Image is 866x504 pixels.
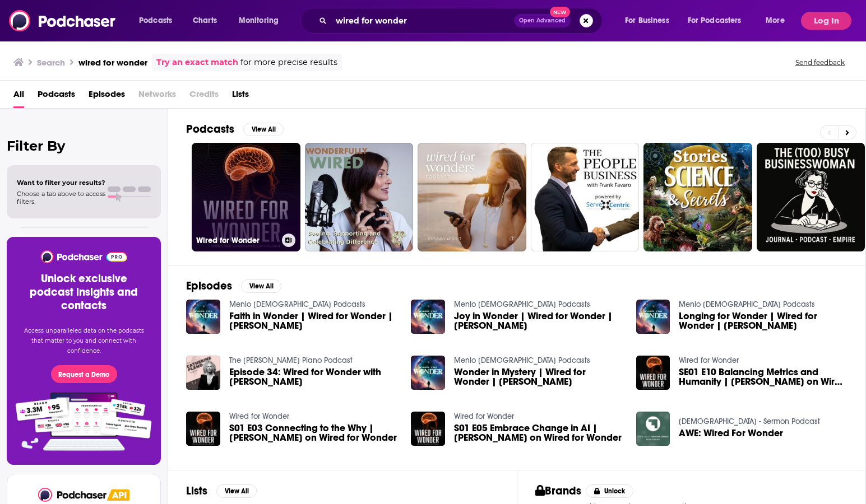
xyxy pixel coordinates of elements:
[550,7,570,17] span: New
[7,138,161,154] h2: Filter By
[514,14,571,27] button: Open AdvancedNew
[229,367,398,386] a: Episode 34: Wired for Wonder with Sarah Roocroft
[20,326,147,356] p: Access unparalleled data on the podcasts that matter to you and connect with confidence.
[688,13,742,29] span: For Podcasters
[586,484,633,498] button: Unlock
[311,8,613,34] div: Search podcasts, credits, & more...
[679,356,739,365] a: Wired for Wonder
[454,311,623,330] span: Joy in Wonder | Wired for Wonder | [PERSON_NAME]
[186,12,224,30] a: Charts
[138,85,176,108] span: Networks
[229,311,398,330] a: Faith in Wonder | Wired for Wonder | Phil EuBank
[679,311,848,330] span: Longing for Wonder | Wired for Wonder | [PERSON_NAME]
[243,123,284,136] button: View All
[625,13,669,29] span: For Business
[40,250,128,263] img: Podchaser - Follow, Share and Rate Podcasts
[186,122,284,136] a: PodcastsView All
[411,356,445,390] img: Wonder in Mystery | Wired for Wonder | Phil EuBank
[192,143,300,251] a: Wired for Wonder
[186,484,257,498] a: ListsView All
[766,13,785,29] span: More
[13,85,24,108] a: All
[636,300,670,334] img: Longing for Wonder | Wired for Wonder | Cheryl Fletcher
[240,56,337,69] span: for more precise results
[131,12,187,30] button: open menu
[229,311,398,330] span: Faith in Wonder | Wired for Wonder | [PERSON_NAME]
[680,12,758,30] button: open menu
[9,10,117,31] img: Podchaser - Follow, Share and Rate Podcasts
[139,13,172,29] span: Podcasts
[801,12,851,30] button: Log In
[186,279,232,293] h2: Episodes
[636,356,670,390] img: SE01 E10 Balancing Metrics and Humanity | Keith Rabkin on Wired for Wonder
[229,300,365,309] a: Menlo Church Podcasts
[229,423,398,442] a: S01 E03 Connecting to the Why | Monica Duque on Wired for Wonder
[411,412,445,446] img: S01 E05 Embrace Change in AI | Jon Stamell on Wired for Wonder
[679,428,783,438] a: AWE: Wired For Wonder
[232,85,249,108] a: Lists
[454,300,590,309] a: Menlo Church Podcasts
[792,58,848,67] button: Send feedback
[411,300,445,334] img: Joy in Wonder | Wired for Wonder | Phil EuBank
[89,85,125,108] a: Episodes
[454,367,623,386] span: Wonder in Mystery | Wired for Wonder | [PERSON_NAME]
[20,272,147,312] h3: Unlock exclusive podcast insights and contacts
[454,367,623,386] a: Wonder in Mystery | Wired for Wonder | Phil EuBank
[156,56,238,69] a: Try an exact match
[12,392,156,451] img: Pro Features
[454,412,514,421] a: Wired for Wonder
[229,412,289,421] a: Wired for Wonder
[679,311,848,330] a: Longing for Wonder | Wired for Wonder | Cheryl Fletcher
[239,13,279,29] span: Monitoring
[454,423,623,442] span: S01 E05 Embrace Change in AI | [PERSON_NAME] on Wired for Wonder
[186,279,281,293] a: EpisodesView All
[107,489,129,501] img: Podchaser API banner
[193,13,217,29] span: Charts
[679,367,848,386] a: SE01 E10 Balancing Metrics and Humanity | Keith Rabkin on Wired for Wonder
[535,484,582,498] h2: Brands
[519,18,566,24] span: Open Advanced
[38,488,108,502] img: Podchaser - Follow, Share and Rate Podcasts
[679,367,848,386] span: SE01 E10 Balancing Metrics and Humanity | [PERSON_NAME] on Wired for Wonder
[229,367,398,386] span: Episode 34: Wired for Wonder with [PERSON_NAME]
[636,412,670,446] img: AWE: Wired For Wonder
[186,300,220,334] img: Faith in Wonder | Wired for Wonder | Phil EuBank
[17,190,105,206] span: Choose a tab above to access filters.
[758,12,799,30] button: open menu
[189,85,219,108] span: Credits
[331,12,514,30] input: Search podcasts, credits, & more...
[78,57,147,68] h3: wired for wonder
[38,85,75,108] a: Podcasts
[229,356,353,365] a: The Catherine Plano Podcast
[454,311,623,330] a: Joy in Wonder | Wired for Wonder | Phil EuBank
[241,279,281,293] button: View All
[679,300,815,309] a: Menlo Church Podcasts
[196,236,277,245] h3: Wired for Wonder
[17,179,105,186] span: Want to filter your results?
[186,412,220,446] img: S01 E03 Connecting to the Why | Monica Duque on Wired for Wonder
[186,122,234,136] h2: Podcasts
[186,484,207,498] h2: Lists
[51,365,117,383] button: Request a Demo
[617,12,683,30] button: open menu
[186,356,220,390] img: Episode 34: Wired for Wonder with Sarah Roocroft
[231,12,293,30] button: open menu
[454,356,590,365] a: Menlo Church Podcasts
[37,57,65,68] h3: Search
